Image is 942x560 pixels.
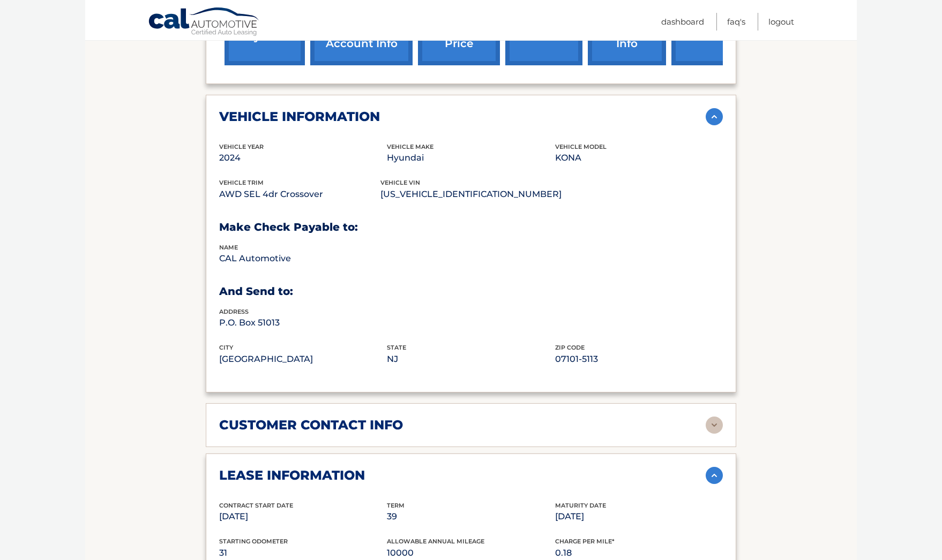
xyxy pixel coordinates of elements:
[219,352,387,367] p: [GEOGRAPHIC_DATA]
[768,13,794,31] a: Logout
[219,538,288,545] span: Starting Odometer
[219,467,365,483] h2: lease information
[219,344,233,351] span: city
[219,143,264,150] span: vehicle Year
[555,538,615,545] span: Charge Per Mile*
[219,315,387,330] p: P.O. Box 51013
[219,509,387,524] p: [DATE]
[219,417,403,433] h2: customer contact info
[555,502,606,509] span: Maturity Date
[219,308,249,315] span: address
[219,251,387,266] p: CAL Automotive
[387,509,555,524] p: 39
[555,143,607,150] span: vehicle model
[706,108,723,125] img: accordion-active.svg
[661,13,704,31] a: Dashboard
[219,109,380,125] h2: vehicle information
[148,7,260,38] a: Cal Automotive
[380,187,562,202] p: [US_VEHICLE_IDENTIFICATION_NUMBER]
[387,352,555,367] p: NJ
[219,285,723,298] h3: And Send to:
[706,467,723,484] img: accordion-active.svg
[219,187,380,202] p: AWD SEL 4dr Crossover
[727,13,745,31] a: FAQ's
[555,344,585,351] span: zip code
[387,538,484,545] span: Allowable Annual Mileage
[706,417,723,434] img: accordion-rest.svg
[219,179,264,186] span: vehicle trim
[219,244,238,251] span: name
[555,352,723,367] p: 07101-5113
[219,221,723,234] h3: Make Check Payable to:
[219,502,293,509] span: Contract Start Date
[387,143,433,150] span: vehicle make
[387,344,406,351] span: state
[380,179,420,186] span: vehicle vin
[555,509,723,524] p: [DATE]
[387,502,405,509] span: Term
[219,150,387,165] p: 2024
[387,150,555,165] p: Hyundai
[555,150,723,165] p: KONA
